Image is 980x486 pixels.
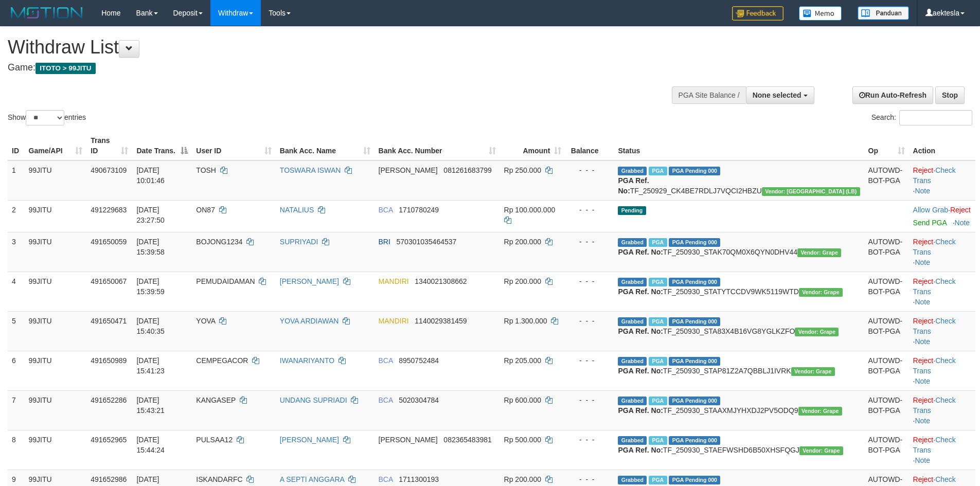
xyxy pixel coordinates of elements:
th: Bank Acc. Name: activate to sort column ascending [276,131,375,160]
span: Rp 205.000 [504,356,541,365]
span: MANDIRI [379,277,409,285]
td: TF_250930_STAP81Z2A7QBBLJ1IVRK [614,351,864,390]
td: 99JITU [25,200,87,232]
div: - - - [569,205,610,215]
span: 490673109 [91,166,127,174]
label: Show entries [8,110,86,125]
a: A SEPTI ANGGARA [280,475,344,483]
span: Vendor URL: https://settle31.1velocity.biz [797,248,841,257]
span: Copy 1140029381459 to clipboard [415,317,467,325]
a: Allow Grab [913,206,948,214]
td: AUTOWD-BOT-PGA [864,160,909,201]
span: Marked by aekrubicon [649,436,667,445]
th: Balance [565,131,614,160]
a: NATALIUS [280,206,314,214]
a: Note [955,219,970,227]
span: Vendor URL: https://settle31.1velocity.biz [799,288,843,297]
span: Copy 8950752484 to clipboard [399,356,439,365]
td: 1 [8,160,25,201]
span: [DATE] 15:40:35 [136,317,165,335]
a: Send PGA [913,219,947,227]
td: · · [909,311,975,351]
span: Copy 081261683799 to clipboard [443,166,491,174]
span: 491650989 [91,356,127,365]
span: PGA Pending [669,278,720,286]
span: Rp 250.000 [504,166,541,174]
h4: Game: [8,63,643,73]
td: AUTOWD-BOT-PGA [864,232,909,272]
span: Rp 500.000 [504,436,541,444]
span: Copy 570301035464537 to clipboard [397,238,457,246]
span: Copy 1340021308662 to clipboard [415,277,467,285]
div: - - - [569,395,610,405]
input: Search: [899,110,972,125]
td: · · [909,430,975,470]
a: Note [915,417,930,425]
b: PGA Ref. No: [618,327,663,335]
span: ITOTO > 99JITU [35,63,96,74]
span: Vendor URL: https://settle31.1velocity.biz [795,328,839,336]
span: [DATE] 15:39:59 [136,277,165,296]
span: Rp 1.300.000 [504,317,547,325]
span: Rp 200.000 [504,238,541,246]
td: 99JITU [25,311,87,351]
span: 491650067 [91,277,127,285]
span: · [913,206,950,214]
td: TF_250930_STATYTCCDV9WK5119WTD [614,272,864,311]
a: SUPRIYADI [280,238,318,246]
td: 99JITU [25,272,87,311]
button: None selected [746,86,814,104]
span: Marked by aeklambo [649,167,667,175]
td: 99JITU [25,430,87,470]
span: Grabbed [618,278,647,286]
b: PGA Ref. No: [618,176,649,195]
img: Button%20Memo.svg [799,6,842,21]
h1: Withdraw List [8,37,643,58]
span: YOVA [196,317,215,325]
a: Check Trans [913,317,956,335]
span: [DATE] 10:01:46 [136,166,165,185]
th: ID [8,131,25,160]
b: PGA Ref. No: [618,406,663,415]
b: PGA Ref. No: [618,287,663,296]
div: - - - [569,316,610,326]
span: PGA Pending [669,238,720,247]
span: Grabbed [618,167,647,175]
a: Reject [913,436,934,444]
select: Showentries [26,110,64,125]
a: Reject [913,396,934,404]
td: 5 [8,311,25,351]
b: PGA Ref. No: [618,367,663,375]
th: Action [909,131,975,160]
a: Note [915,456,930,464]
td: 99JITU [25,160,87,201]
span: BRI [379,238,390,246]
span: Rp 200.000 [504,277,541,285]
span: BCA [379,356,393,365]
td: TF_250929_CK4BE7RDLJ7VQCI2HBZU [614,160,864,201]
span: Rp 100.000.000 [504,206,556,214]
span: PGA Pending [669,357,720,366]
a: Check Trans [913,277,956,296]
span: 491652965 [91,436,127,444]
span: Grabbed [618,357,647,366]
span: TOSH [196,166,216,174]
span: [DATE] 15:41:23 [136,356,165,375]
a: Check Trans [913,396,956,415]
span: Grabbed [618,436,647,445]
span: Marked by aekrubicon [649,317,667,326]
span: Marked by aekrubicon [649,476,667,484]
span: 491652286 [91,396,127,404]
span: Grabbed [618,317,647,326]
span: PGA Pending [669,476,720,484]
span: Rp 200.000 [504,475,541,483]
span: Grabbed [618,476,647,484]
td: AUTOWD-BOT-PGA [864,272,909,311]
a: [PERSON_NAME] [280,277,339,285]
span: [DATE] 15:43:21 [136,396,165,415]
a: Reject [913,277,934,285]
span: Grabbed [618,397,647,405]
td: AUTOWD-BOT-PGA [864,351,909,390]
a: UNDANG SUPRIADI [280,396,347,404]
span: 491229683 [91,206,127,214]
